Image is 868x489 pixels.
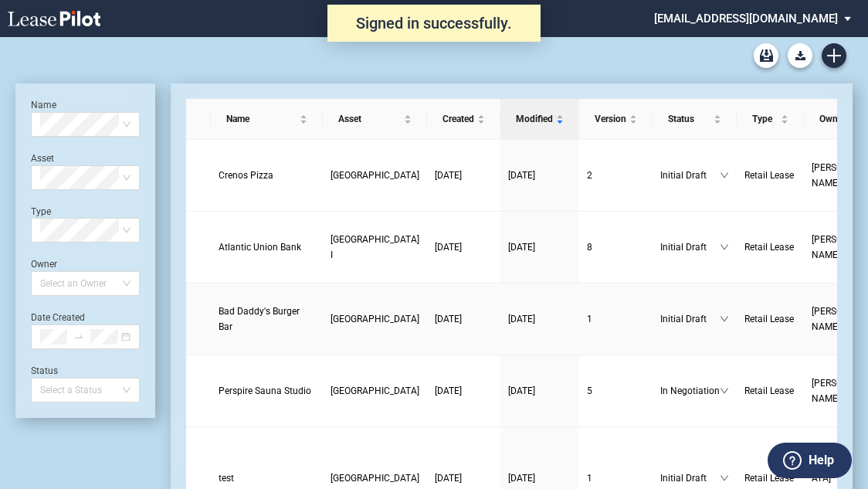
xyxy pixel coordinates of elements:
[219,168,315,183] a: Crenos Pizza
[587,239,645,255] a: 8
[744,311,796,327] a: Retail Lease
[720,171,729,180] span: down
[331,170,419,181] span: Circleville Plaza
[587,385,592,396] span: 5
[579,99,653,140] th: Version
[508,470,571,486] a: [DATE]
[31,100,56,110] label: Name
[587,314,592,324] span: 1
[73,331,84,342] span: to
[226,111,297,127] span: Name
[587,470,645,486] a: 1
[720,386,729,396] span: down
[744,314,794,324] span: Retail Lease
[660,168,720,183] span: Initial Draft
[427,99,500,140] th: Created
[809,450,834,470] label: Help
[327,5,541,42] div: Signed in successfully.
[819,111,846,127] span: Owner
[435,170,462,181] span: [DATE]
[744,383,796,399] a: Retail Lease
[508,170,535,181] span: [DATE]
[720,474,729,483] span: down
[812,160,855,191] span: [PERSON_NAME]
[435,239,493,255] a: [DATE]
[508,239,571,255] a: [DATE]
[744,170,794,181] span: Retail Lease
[587,473,592,484] span: 1
[331,311,419,327] a: [GEOGRAPHIC_DATA]
[508,168,571,183] a: [DATE]
[744,385,794,396] span: Retail Lease
[660,311,720,327] span: Initial Draft
[516,111,553,127] span: Modified
[442,111,474,127] span: Created
[331,385,419,396] span: Park West Village II
[660,470,720,486] span: Initial Draft
[812,232,855,263] span: [PERSON_NAME]
[788,43,812,68] button: Download Blank Form
[323,99,427,140] th: Asset
[508,314,535,324] span: [DATE]
[595,111,626,127] span: Version
[812,304,855,334] span: [PERSON_NAME]
[211,99,323,140] th: Name
[653,99,737,140] th: Status
[508,242,535,253] span: [DATE]
[331,470,419,486] a: [GEOGRAPHIC_DATA]
[338,111,401,127] span: Asset
[219,383,315,399] a: Perspire Sauna Studio
[435,385,462,396] span: [DATE]
[331,383,419,399] a: [GEOGRAPHIC_DATA]
[31,259,57,270] label: Owner
[812,375,855,406] span: [PERSON_NAME]
[435,242,462,253] span: [DATE]
[331,234,419,260] span: Park West Village I
[219,306,300,332] span: Bad Daddy's Burger Bar
[435,314,462,324] span: [DATE]
[783,43,817,68] md-menu: Download Blank Form List
[219,385,311,396] span: Perspire Sauna Studio
[587,170,592,181] span: 2
[435,311,493,327] a: [DATE]
[744,242,794,253] span: Retail Lease
[720,314,729,324] span: down
[768,443,852,478] button: Help
[508,311,571,327] a: [DATE]
[744,470,796,486] a: Retail Lease
[31,312,85,323] label: Date Created
[752,111,778,127] span: Type
[219,470,315,486] a: test
[587,242,592,253] span: 8
[587,168,645,183] a: 2
[508,385,535,396] span: [DATE]
[219,242,301,253] span: Atlantic Union Bank
[587,383,645,399] a: 5
[435,473,462,484] span: [DATE]
[219,170,273,181] span: Crenos Pizza
[331,232,419,263] a: [GEOGRAPHIC_DATA] I
[720,243,729,252] span: down
[754,43,778,68] a: Archive
[31,365,58,376] label: Status
[660,239,720,255] span: Initial Draft
[508,473,535,484] span: [DATE]
[822,43,846,68] a: Create new document
[744,473,794,484] span: Retail Lease
[587,311,645,327] a: 1
[31,153,54,164] label: Asset
[331,314,419,324] span: Park West Village III
[435,470,493,486] a: [DATE]
[219,304,315,334] a: Bad Daddy's Burger Bar
[668,111,710,127] span: Status
[744,239,796,255] a: Retail Lease
[73,331,84,342] span: swap-right
[744,168,796,183] a: Retail Lease
[31,206,51,217] label: Type
[435,383,493,399] a: [DATE]
[331,168,419,183] a: [GEOGRAPHIC_DATA]
[508,383,571,399] a: [DATE]
[219,473,234,484] span: test
[219,239,315,255] a: Atlantic Union Bank
[660,383,720,399] span: In Negotiation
